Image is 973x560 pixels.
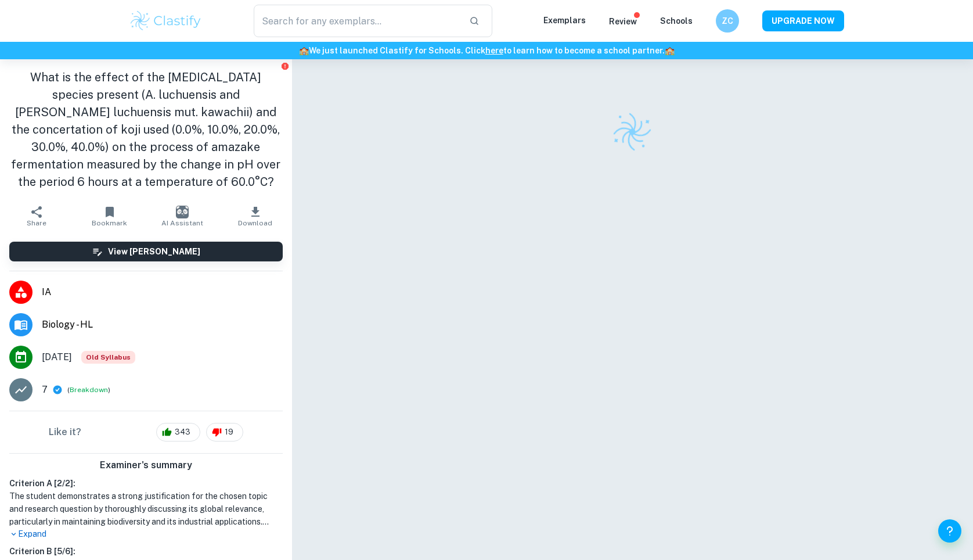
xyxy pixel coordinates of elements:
[609,109,656,156] img: Clastify logo
[299,46,309,55] span: 🏫
[129,9,203,33] img: Clastify logo
[721,15,734,27] h6: ZC
[108,245,200,258] h6: View [PERSON_NAME]
[9,545,283,558] h6: Criterion B [ 5 / 6 ]:
[168,426,197,438] span: 343
[9,528,283,540] p: Expand
[146,200,219,232] button: AI Assistant
[5,458,287,472] h6: Examiner's summary
[42,383,48,397] p: 7
[206,423,243,441] div: 19
[9,490,283,528] h1: The student demonstrates a strong justification for the chosen topic and research question by tho...
[49,425,81,439] h6: Like it?
[938,519,961,543] button: Help and Feedback
[660,16,693,26] a: Schools
[70,385,108,395] button: Breakdown
[762,10,844,31] button: UPGRADE NOW
[81,351,135,364] div: Starting from the May 2025 session, the Biology IA requirements have changed. It's OK to refer to...
[665,46,675,55] span: 🏫
[42,350,72,364] span: [DATE]
[543,14,586,27] p: Exemplars
[81,351,135,364] span: Old Syllabus
[219,200,292,232] button: Download
[238,219,272,227] span: Download
[254,5,460,37] input: Search for any exemplars...
[42,318,283,332] span: Biology - HL
[92,219,127,227] span: Bookmark
[176,206,189,218] img: AI Assistant
[716,9,739,33] button: ZC
[609,15,637,28] p: Review
[73,200,146,232] button: Bookmark
[9,477,283,490] h6: Criterion A [ 2 / 2 ]:
[485,46,503,55] a: here
[67,385,110,396] span: ( )
[156,423,200,441] div: 343
[27,219,46,227] span: Share
[42,285,283,299] span: IA
[218,426,240,438] span: 19
[9,242,283,261] button: View [PERSON_NAME]
[161,219,203,227] span: AI Assistant
[281,62,290,70] button: Report issue
[9,69,283,191] h1: What is the effect of the [MEDICAL_DATA] species present (A. luchuensis and [PERSON_NAME] luchuen...
[2,44,971,57] h6: We just launched Clastify for Schools. Click to learn how to become a school partner.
